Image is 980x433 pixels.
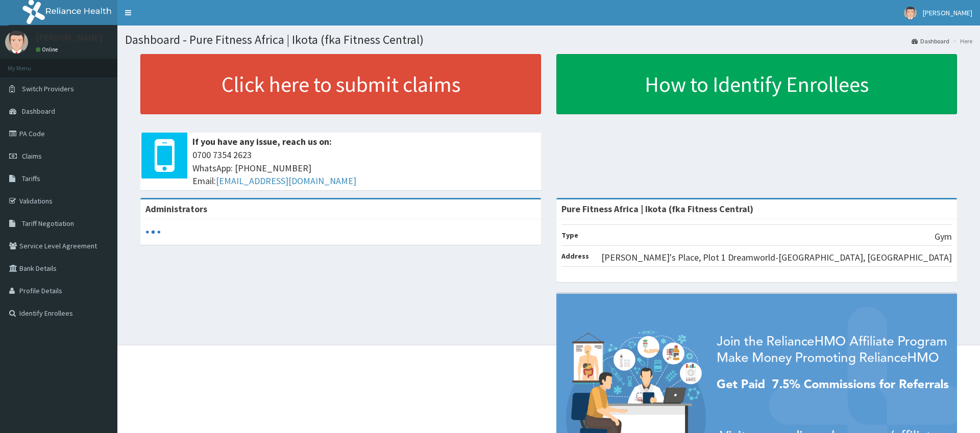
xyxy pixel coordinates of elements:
[22,174,40,183] span: Tariffs
[145,203,207,215] b: Administrators
[935,230,952,243] p: Gym
[192,136,332,147] b: If you have any issue, reach us on:
[912,37,949,45] a: Dashboard
[556,54,957,114] a: How to Identify Enrollees
[923,8,972,17] span: [PERSON_NAME]
[22,219,74,228] span: Tariff Negotiation
[216,175,356,187] a: [EMAIL_ADDRESS][DOMAIN_NAME]
[192,148,536,188] span: 0700 7354 2623 WhatsApp: [PHONE_NUMBER] Email:
[561,231,578,240] b: Type
[561,203,753,215] strong: Pure Fitness Africa | Ikota (fka Fitness Central)
[22,84,74,93] span: Switch Providers
[22,107,55,116] span: Dashboard
[950,37,972,45] li: Here
[904,7,917,19] img: User Image
[22,151,42,161] span: Claims
[125,33,972,46] h1: Dashboard - Pure Fitness Africa | Ikota (fka Fitness Central)
[145,224,161,240] svg: audio-loading
[601,251,952,264] p: [PERSON_NAME]'s Place, Plot 1 Dreamworld-[GEOGRAPHIC_DATA], [GEOGRAPHIC_DATA]
[140,54,541,114] a: Click here to submit claims
[561,251,589,261] b: Address
[36,33,103,42] p: [PERSON_NAME]
[36,46,60,53] a: Online
[5,31,28,54] img: User Image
